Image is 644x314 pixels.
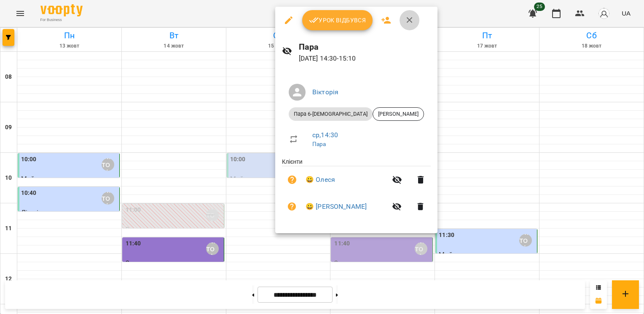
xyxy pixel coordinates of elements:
[299,53,431,64] p: [DATE] 14:30 - 15:10
[299,40,431,53] h6: Пара
[312,131,338,139] a: ср , 14:30
[282,197,302,217] button: Візит ще не сплачено. Додати оплату?
[306,175,335,185] a: 😀 Олеся
[306,202,367,212] a: 😀 [PERSON_NAME]
[282,157,431,223] ul: Клієнти
[373,110,424,118] span: [PERSON_NAME]
[312,88,338,96] a: Вікторія
[289,110,373,118] span: Пара 6-[DEMOGRAPHIC_DATA]
[282,170,302,190] button: Візит ще не сплачено. Додати оплату?
[373,107,424,121] div: [PERSON_NAME]
[312,141,326,147] a: Пара
[302,10,373,30] button: Урок відбувся
[309,15,366,25] span: Урок відбувся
